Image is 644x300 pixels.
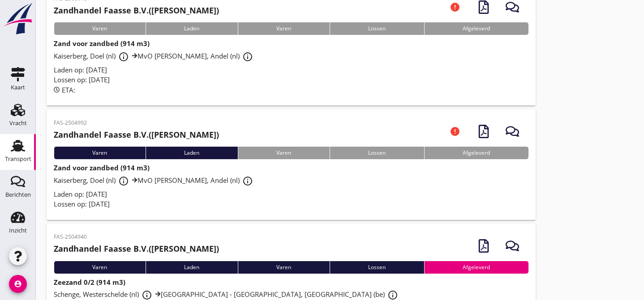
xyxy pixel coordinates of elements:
h2: ([PERSON_NAME]) [54,129,219,141]
div: Afgeleverd [424,147,528,159]
div: Varen [238,147,330,159]
span: Laden op: [DATE] [54,65,107,74]
p: FAS-2504940 [54,233,219,241]
i: info_outline [118,176,129,186]
div: Transport [5,156,31,162]
div: Lossen [330,147,424,159]
strong: Zandhandel Faasse B.V. [54,243,149,254]
div: Afgeleverd [424,261,528,274]
span: Laden op: [DATE] [54,190,107,199]
div: Laden [146,22,238,35]
strong: Zandhandel Faasse B.V. [54,129,149,140]
i: info_outline [242,51,253,62]
i: info_outline [242,176,253,186]
div: Laden [146,147,238,159]
div: Varen [54,22,146,35]
h2: ([PERSON_NAME]) [54,243,219,255]
i: account_circle [9,275,27,293]
span: Lossen op: [DATE] [54,199,110,208]
span: Lossen op: [DATE] [54,75,110,84]
span: ETA: [62,85,75,94]
div: Laden [146,261,238,274]
a: FAS-2504992Zandhandel Faasse B.V.([PERSON_NAME])VarenLadenVarenLossenAfgeleverdZand voor zandbed ... [47,109,536,220]
div: Varen [54,147,146,159]
i: error [442,119,468,144]
div: Kaart [11,85,25,90]
div: Inzicht [9,228,27,233]
span: Schenge, Westerschelde (nl) [GEOGRAPHIC_DATA] - [GEOGRAPHIC_DATA], [GEOGRAPHIC_DATA] (be) [54,290,401,299]
div: Lossen [330,261,424,274]
h2: ([PERSON_NAME]) [54,4,219,17]
div: Lossen [330,22,424,35]
i: info_outline [118,51,129,62]
div: Varen [54,261,146,274]
div: Varen [238,22,330,35]
strong: Zand voor zandbed (914 m3) [54,39,150,48]
strong: Zeezand 0/2 (914 m3) [54,278,125,287]
img: logo-small.a267ee39.svg [2,2,34,35]
div: Varen [238,261,330,274]
p: FAS-2504992 [54,119,219,127]
div: Vracht [9,120,27,126]
strong: Zand voor zandbed (914 m3) [54,163,150,172]
div: Berichten [5,192,31,198]
div: Afgeleverd [424,22,528,35]
span: Kaiserberg, Doel (nl) MvO [PERSON_NAME], Andel (nl) [54,176,256,185]
strong: Zandhandel Faasse B.V. [54,5,149,16]
span: Kaiserberg, Doel (nl) MvO [PERSON_NAME], Andel (nl) [54,51,256,60]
